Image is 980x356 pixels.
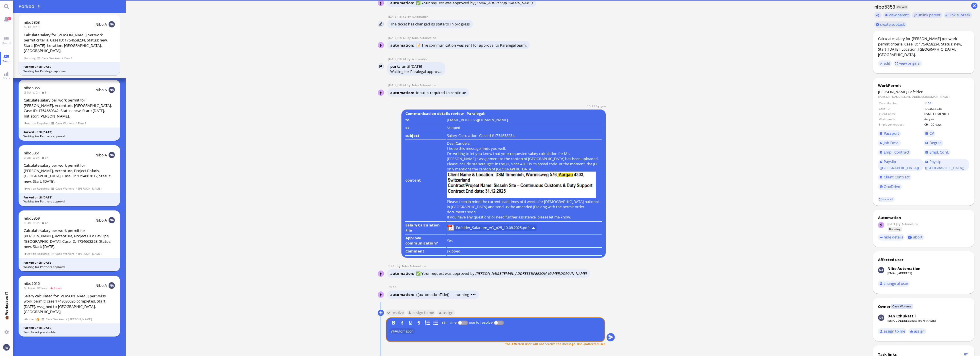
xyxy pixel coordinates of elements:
[378,271,384,277] img: Nibo Automation
[38,4,40,8] span: 5
[405,140,446,222] td: content
[385,309,405,316] button: resolve
[24,163,115,184] div: Calculate salary per work permit for [PERSON_NAME], Accenture, Project Polaris, [GEOGRAPHIC_DATA]...
[897,222,901,226] span: by
[879,112,923,116] td: Client name
[929,140,942,145] span: Degree
[23,260,115,265] div: Parked until [DATE]
[33,156,41,160] span: 3h
[887,266,921,271] div: Nibo Automation
[878,234,905,240] button: hide details
[390,64,402,69] span: park
[378,90,384,96] img: Nibo Automation
[874,21,907,28] button: create subtask
[24,216,40,221] span: nibo5359
[33,90,41,94] span: 2h
[64,56,73,61] span: Den E
[23,65,115,69] div: Parked until [DATE]
[455,224,529,231] a: View Edfelder_Salarium_AG_p25_10.08.2025.pdf
[23,195,115,200] div: Parked until [DATE]
[908,328,926,335] button: assign
[879,122,923,127] td: Employer request
[878,281,910,287] button: change af user
[906,234,924,240] button: abort
[24,281,40,286] span: nibo5015
[437,309,455,316] button: assign
[390,21,470,27] span: The ticket has changed its state to In progress
[475,271,587,276] i: [PERSON_NAME][EMAIL_ADDRESS][PERSON_NAME][DOMAIN_NAME]
[412,15,428,19] span: automation@bluelakelegal.com
[447,133,515,138] runbook-parameter-view: Salary Calculation. CaseId #1754658234
[416,90,466,95] span: Input is required to continue
[4,315,9,328] span: 💼 Workspace: IT
[23,130,115,134] div: Parked until [DATE]
[878,60,892,67] button: edit
[407,15,412,19] span: by
[407,36,412,40] span: by
[891,304,913,309] span: Case Workers
[924,117,969,121] td: Aargau
[924,159,969,171] a: Payslip ([GEOGRAPHIC_DATA])
[924,140,943,146] a: Degree
[908,89,923,94] span: Edfelder
[24,150,40,156] a: nibo5361
[402,264,426,268] span: automation@nibo.ai
[378,42,384,49] img: Nibo Automation
[390,292,416,297] span: automation
[883,12,911,18] button: view parent
[24,251,50,256] span: Action Required
[474,292,476,297] span: •
[924,106,969,111] td: 1754658234
[878,197,894,202] a: view all
[878,95,969,99] dd: [PERSON_NAME][EMAIL_ADDRESS][DOMAIN_NAME]
[879,106,923,111] td: Case ID
[24,286,37,290] span: 3mon
[447,214,602,220] p: If you have any questions or need further assistance, please let me know.
[405,125,446,132] td: cc
[407,309,435,316] button: assign to me
[405,235,446,248] td: Approve communication?
[416,271,587,276] span: ✅ Your request was approved by:
[390,90,416,95] span: automation
[23,326,115,330] div: Parked until [DATE]
[964,352,968,356] button: Show flow diagram
[407,83,412,87] span: by
[888,227,902,232] span: Running
[887,313,916,319] div: Den Ezhukattil
[95,218,107,223] span: Nibo A
[929,131,934,136] span: CV
[1,76,11,80] span: Stats
[416,43,527,48] span: 📝 The communication was sent for approval to Paralegal team.
[24,20,40,25] span: nibo5353
[447,141,602,146] p: Dear Candela,
[596,104,601,108] span: by
[950,12,971,17] span: link subtask
[109,87,115,93] img: NA
[405,110,487,117] b: Communication details review - Paralegal:
[390,0,416,5] span: automation
[448,320,458,325] label: time
[924,112,969,116] td: DSM - FIRMENICH
[24,186,50,191] span: Action Required
[378,21,384,27] img: Automation
[878,89,907,94] span: [PERSON_NAME]
[447,224,536,231] lob-view: Edfelder_Salarium_AG_p25_10.08.2025.pdf
[878,140,901,146] a: Job Desc.
[873,4,895,10] h1: nibo5353
[62,56,63,61] span: /
[411,64,422,69] span: [DATE]
[924,101,933,105] a: 11041
[878,184,902,190] a: OneDrive
[75,121,77,126] span: /
[95,152,107,158] span: Nibo A
[587,104,596,108] span: 13:15
[37,286,50,290] span: 1mon
[878,328,907,335] button: assign to me
[45,317,65,322] span: Case Workers
[24,228,115,249] div: Calculate salary per work permit for [PERSON_NAME], Accenture, Project EXP DevOps, [GEOGRAPHIC_DA...
[405,133,446,140] td: subject
[24,90,33,94] span: 3d
[902,222,918,226] span: automation@bluelakelegal.com
[24,156,33,160] span: 3d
